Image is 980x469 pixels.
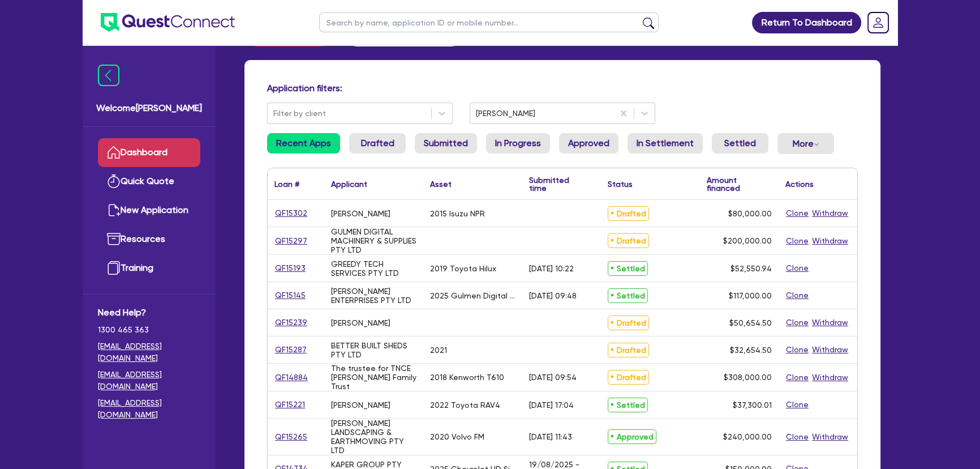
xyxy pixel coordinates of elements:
div: 2015 Isuzu NPR [430,209,485,218]
div: [DATE] 11:43 [529,432,572,441]
img: quick-quote [107,174,121,188]
span: $117,000.00 [729,291,772,300]
a: [EMAIL_ADDRESS][DOMAIN_NAME] [98,340,200,364]
div: Status [608,180,633,188]
a: Settled [712,133,768,154]
span: Drafted [608,233,649,248]
a: Quick Quote [98,167,200,196]
div: Asset [430,180,452,188]
div: [PERSON_NAME] LANDSCAPING & EARTHMOVING PTY LTD [331,419,416,455]
img: training [107,261,121,275]
button: Withdraw [811,371,849,384]
img: quest-connect-logo-blue [101,13,235,32]
input: Search by name, application ID or mobile number... [319,12,659,32]
a: QF15297 [274,234,308,248]
div: Actions [785,180,814,188]
span: Need Help? [98,306,200,319]
span: Settled [608,288,648,303]
div: [DATE] 17:04 [529,400,574,410]
img: new-application [107,203,121,217]
a: In Settlement [627,133,703,154]
a: QF15265 [274,430,308,444]
span: Drafted [608,343,649,357]
div: Loan # [274,180,299,188]
a: QF15302 [274,207,308,220]
div: 2021 [430,346,447,355]
button: Clone [785,207,809,220]
button: Clone [785,343,809,356]
span: 1300 465 363 [98,324,200,336]
button: Clone [785,234,809,248]
a: Submitted [415,133,477,154]
div: GREEDY TECH SERVICES PTY LTD [331,259,416,278]
div: [PERSON_NAME] [331,209,390,218]
button: Withdraw [811,234,849,248]
div: GULMEN DIGITAL MACHINERY & SUPPLIES PTY LTD [331,227,416,254]
a: Dashboard [98,138,200,167]
img: icon-menu-close [98,65,119,86]
a: [EMAIL_ADDRESS][DOMAIN_NAME] [98,397,200,421]
button: Withdraw [811,316,849,329]
button: Clone [785,398,809,411]
div: 2022 Toyota RAV4 [430,400,500,410]
a: [EMAIL_ADDRESS][DOMAIN_NAME] [98,369,200,393]
a: Resources [98,225,200,254]
a: Training [98,254,200,283]
span: Drafted [608,370,649,385]
button: Withdraw [811,207,849,220]
div: [PERSON_NAME] [331,400,390,410]
a: New Application [98,196,200,225]
button: Clone [785,371,809,384]
div: 2018 Kenworth T610 [430,373,504,382]
div: The trustee for TNCE [PERSON_NAME] Family Trust [331,364,416,391]
span: $200,000.00 [723,236,772,245]
div: 2025 Gulmen Digital CPM Cup Machine [430,291,515,300]
button: Withdraw [811,343,849,356]
button: Dropdown toggle [777,133,834,154]
button: Clone [785,430,809,444]
img: resources [107,232,121,246]
a: Dropdown toggle [863,8,893,37]
span: Drafted [608,315,649,330]
div: [PERSON_NAME] ENTERPRISES PTY LTD [331,287,416,305]
a: QF14884 [274,371,308,384]
div: BETTER BUILT SHEDS PTY LTD [331,341,416,359]
a: Approved [559,133,618,154]
span: Welcome [PERSON_NAME] [96,101,202,115]
div: [PERSON_NAME] [331,318,390,327]
a: In Progress [486,133,550,154]
button: Clone [785,262,809,275]
h4: Application filters: [267,83,858,93]
span: $37,300.01 [733,400,772,410]
span: Approved [608,429,656,444]
span: Settled [608,398,648,412]
span: $80,000.00 [728,209,772,218]
div: 2020 Volvo FM [430,432,484,441]
a: QF15145 [274,289,306,302]
button: Clone [785,316,809,329]
a: QF15193 [274,262,306,275]
span: $50,654.50 [729,318,772,327]
div: Amount financed [707,176,772,192]
div: [DATE] 09:48 [529,291,577,300]
button: Withdraw [811,430,849,444]
a: Return To Dashboard [752,12,861,33]
a: QF15287 [274,343,307,356]
a: QF15221 [274,398,306,411]
a: Drafted [349,133,406,154]
a: QF15239 [274,316,308,329]
span: Settled [608,261,648,276]
a: Recent Apps [267,133,340,154]
span: $308,000.00 [724,373,772,382]
button: Clone [785,289,809,302]
span: $240,000.00 [723,432,772,441]
span: $32,654.50 [730,346,772,355]
div: [DATE] 09:54 [529,373,577,382]
span: $52,550.94 [730,264,772,273]
div: 2019 Toyota Hilux [430,264,496,273]
div: Applicant [331,180,367,188]
div: [DATE] 10:22 [529,264,574,273]
span: Drafted [608,206,649,221]
div: Submitted time [529,176,584,192]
